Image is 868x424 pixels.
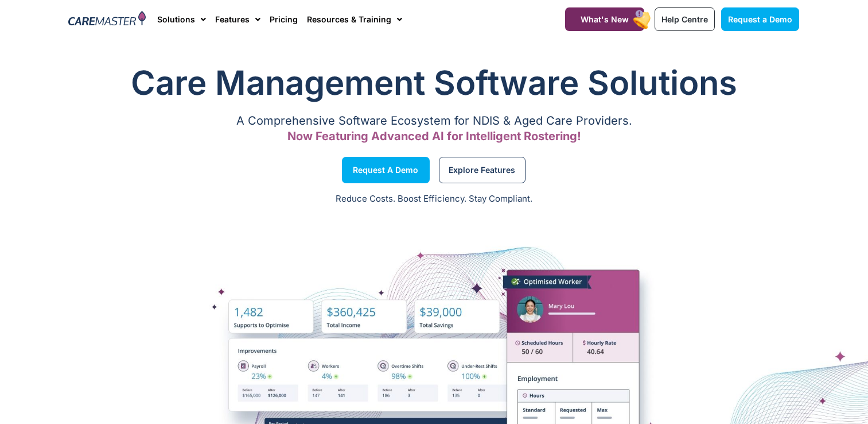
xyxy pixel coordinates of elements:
a: Request a Demo [721,7,799,31]
span: What's New [581,14,629,24]
p: A Comprehensive Software Ecosystem for NDIS & Aged Care Providers. [69,117,800,125]
p: Reduce Costs. Boost Efficiency. Stay Compliant. [7,192,861,206]
span: Request a Demo [353,167,418,173]
span: Request a Demo [728,14,792,24]
h1: Care Management Software Solutions [69,60,800,106]
span: Explore Features [449,167,515,173]
img: CareMaster Logo [68,11,146,28]
a: What's New [565,7,644,31]
a: Help Centre [655,7,715,31]
span: Now Featuring Advanced AI for Intelligent Rostering! [287,129,581,143]
a: Request a Demo [342,157,430,183]
span: Help Centre [661,14,708,24]
a: Explore Features [439,157,526,183]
